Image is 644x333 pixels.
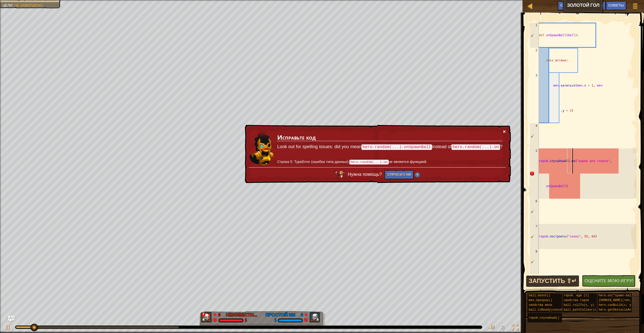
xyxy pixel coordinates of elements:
code: hero.random(...).onSpawnBall [361,144,432,150]
ya-tr-span: Неизвестный игрок [226,312,277,318]
ya-tr-span: [DOMAIN_NAME](тип, x, y) [599,299,642,302]
p: Строка 5: TypeError (ошибка типа данных): не является функцией. [277,159,503,165]
button: Ctrl + P: Play [3,323,13,333]
div: 4 [530,123,539,148]
img: Hint [415,172,420,177]
ya-tr-span: ♫ [500,323,505,331]
span: Спросите [PERSON_NAME] [560,3,603,8]
ya-tr-span: ball.rollTo(x, y) [564,303,594,307]
ya-tr-span: : [12,3,13,7]
button: Спроси у ИИ [385,170,414,179]
ya-tr-span: герой.случайный() [529,316,559,320]
button: ♫ [499,323,508,333]
ya-tr-span: свойства мяча [529,303,552,307]
ya-tr-span: ball.boost() [529,294,550,297]
div: x [202,312,206,316]
span: Нужна помощь? [348,172,383,177]
ya-tr-span: hero.getObstacleAt(x, y) [599,308,642,312]
button: Переключить в полноэкранный режим [510,323,520,333]
ya-tr-span: свойства героя [564,299,589,302]
ya-tr-span: hero.on("spawn-ball", f) [599,294,642,297]
button: Спросите ИИ [558,1,606,10]
ya-tr-span: ball.isReady(способность) [529,308,574,312]
button: Оцените мою игру! [582,275,635,287]
img: AI [335,170,345,179]
div: 5 [245,318,247,323]
div: 8 [530,249,539,274]
img: duck_ritic.png [249,131,274,165]
p: Look out for spelling issues: did you mean instead of ? [277,144,503,150]
ya-tr-span: Цели [3,3,12,7]
ya-tr-span: hero.canBuild(x, y) [599,303,633,307]
button: Регулировать громкость [487,323,497,333]
div: 2 [530,48,539,73]
ya-tr-span: Советы [608,3,624,8]
ya-tr-span: Простой ИИ [265,312,295,318]
img: thang_avatar_frame.png [201,312,212,322]
img: thang_avatar_frame.png [309,312,320,322]
ya-tr-span: Оцените мою игру! [584,277,633,284]
button: Показать меню игры [629,1,641,13]
code: hero.random(...).on [349,160,389,164]
ya-tr-span: мяч.призрак() [529,299,552,302]
div: 5 [274,318,276,323]
h3: Исправьте код [277,134,503,141]
div: 1 [530,23,539,48]
div: 7 [530,224,539,249]
div: 6 [530,199,539,224]
ya-tr-span: Не завершено [14,3,43,7]
div: 3 [530,73,539,123]
div: 5 [530,148,539,199]
ya-tr-span: герой. жди (t) [564,294,589,297]
button: × [503,129,506,134]
ya-tr-span: ball.pathIsClear(x, y) [564,308,603,312]
button: Спросите ИИ [8,316,14,322]
button: Запустить ⇧↵ [526,275,580,287]
code: hero.random(...).on [452,144,500,150]
div: 0 [298,312,303,316]
div: 0 [218,312,223,316]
